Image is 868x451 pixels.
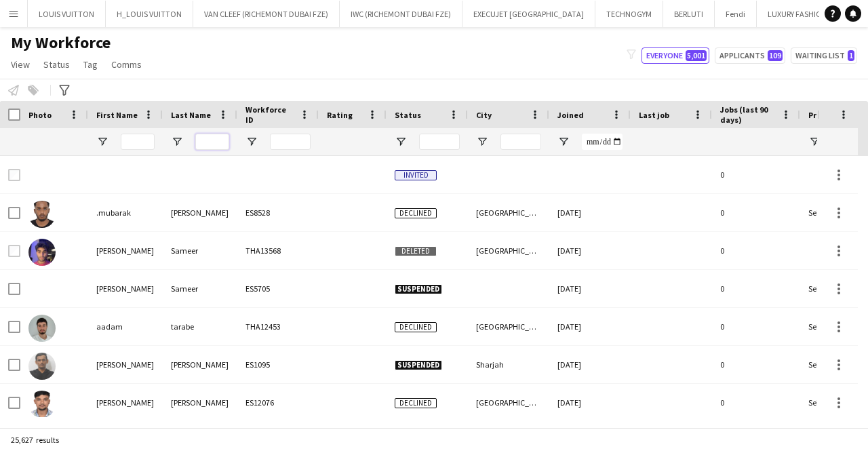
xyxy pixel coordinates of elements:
span: First Name [96,110,138,120]
div: [GEOGRAPHIC_DATA] [468,194,549,231]
div: .mubarak [88,194,163,231]
input: Status Filter Input [419,134,460,150]
span: Last Name [171,110,211,120]
span: Declined [395,208,437,218]
span: Jobs (last 90 days) [720,104,776,125]
div: [GEOGRAPHIC_DATA] [468,384,549,421]
img: Aaditya Girish Pillai [28,391,56,418]
input: Row Selection is disabled for this row (unchecked) [8,169,20,181]
button: Open Filter Menu [476,136,488,148]
div: [PERSON_NAME] [88,346,163,383]
button: Waiting list1 [791,47,857,64]
div: [PERSON_NAME] [163,346,237,383]
input: First Name Filter Input [121,134,155,150]
span: 5,001 [686,50,707,61]
button: Applicants109 [715,47,785,64]
div: 0 [712,194,800,231]
button: Open Filter Menu [808,136,821,148]
a: Comms [106,56,147,73]
a: Status [38,56,75,73]
a: Tag [78,56,103,73]
div: tarabe [163,308,237,345]
div: 0 [712,270,800,307]
span: My Workforce [11,33,111,53]
button: TECHNOGYM [595,1,663,27]
div: Sharjah [468,346,549,383]
span: Suspended [395,360,442,370]
span: Workforce ID [245,104,294,125]
input: Row Selection is disabled for this row (unchecked) [8,245,20,257]
span: Profile [808,110,835,120]
span: Photo [28,110,52,120]
div: [GEOGRAPHIC_DATA] [468,232,549,269]
input: City Filter Input [500,134,541,150]
button: Open Filter Menu [557,136,570,148]
div: ES12076 [237,384,319,421]
button: BERLUTI [663,1,715,27]
input: Joined Filter Input [582,134,623,150]
div: [PERSON_NAME] [88,270,163,307]
div: aadam [88,308,163,345]
button: EXECUJET [GEOGRAPHIC_DATA] [462,1,595,27]
span: Status [43,58,70,71]
div: [DATE] [549,384,631,421]
div: [DATE] [549,308,631,345]
a: View [5,56,35,73]
div: [PERSON_NAME] [163,384,237,421]
button: IWC (RICHEMONT DUBAI FZE) [340,1,462,27]
button: H_LOUIS VUITTON [106,1,193,27]
span: Last job [639,110,669,120]
img: .mubarak Ali [28,201,56,228]
div: 0 [712,346,800,383]
button: Fendi [715,1,757,27]
span: Deleted [395,246,437,256]
div: [DATE] [549,194,631,231]
div: [DATE] [549,346,631,383]
img: aadam tarabe [28,315,56,342]
div: 0 [712,232,800,269]
div: [DATE] [549,270,631,307]
button: Open Filter Menu [245,136,258,148]
app-action-btn: Advanced filters [56,82,73,98]
button: Open Filter Menu [395,136,407,148]
img: Aabid Sameer [28,239,56,266]
div: 0 [712,308,800,345]
div: [PERSON_NAME] [88,232,163,269]
div: ES8528 [237,194,319,231]
span: Comms [111,58,142,71]
span: City [476,110,492,120]
span: Declined [395,398,437,408]
button: LOUIS VUITTON [28,1,106,27]
img: Aadil Muhammed [28,353,56,380]
div: THA13568 [237,232,319,269]
div: THA12453 [237,308,319,345]
span: 1 [848,50,854,61]
span: Rating [327,110,353,120]
div: [PERSON_NAME] [88,384,163,421]
span: Suspended [395,284,442,294]
span: Joined [557,110,584,120]
div: [DATE] [549,232,631,269]
div: ES5705 [237,270,319,307]
span: Tag [83,58,98,71]
button: Open Filter Menu [171,136,183,148]
span: Declined [395,322,437,332]
span: View [11,58,30,71]
div: 0 [712,384,800,421]
span: Invited [395,170,437,180]
button: Everyone5,001 [642,47,709,64]
input: Workforce ID Filter Input [270,134,311,150]
div: Sameer [163,270,237,307]
div: ES1095 [237,346,319,383]
div: [PERSON_NAME] [163,194,237,231]
div: [GEOGRAPHIC_DATA] [468,308,549,345]
button: Open Filter Menu [96,136,108,148]
div: 0 [712,156,800,193]
button: VAN CLEEF (RICHEMONT DUBAI FZE) [193,1,340,27]
button: LUXURY FASHION GULF [757,1,859,27]
span: Status [395,110,421,120]
input: Last Name Filter Input [195,134,229,150]
span: 109 [768,50,783,61]
div: Sameer [163,232,237,269]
